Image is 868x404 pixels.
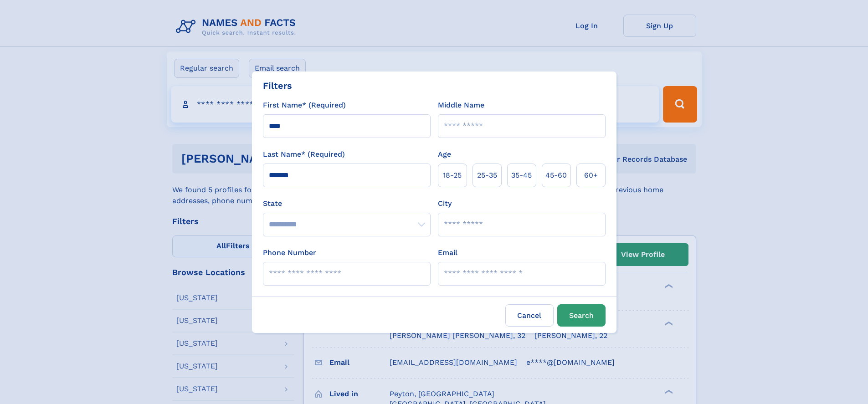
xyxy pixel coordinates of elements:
span: 25‑35 [477,170,497,181]
label: State [263,198,431,209]
label: Phone Number [263,247,316,258]
label: Email [438,247,457,258]
label: Middle Name [438,100,484,111]
button: Search [557,304,606,327]
span: 45‑60 [545,170,567,181]
span: 60+ [584,170,598,181]
label: City [438,198,452,209]
label: Cancel [505,304,554,327]
label: Last Name* (Required) [263,149,345,160]
label: First Name* (Required) [263,100,346,111]
span: 35‑45 [511,170,532,181]
label: Age [438,149,451,160]
div: Filters [263,79,292,92]
span: 18‑25 [443,170,462,181]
